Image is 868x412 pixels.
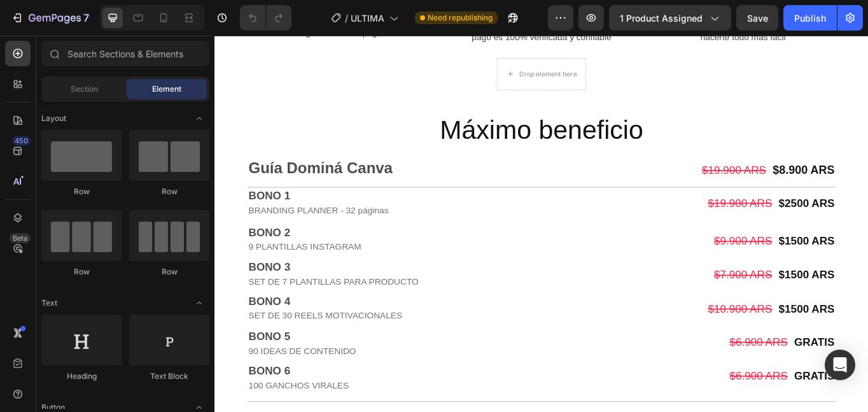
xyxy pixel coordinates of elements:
[12,136,31,146] div: 450
[39,383,378,400] p: BONO 6
[736,5,778,31] button: Save
[39,281,378,295] p: SET DE 7 PLANTILLAS PARA PRODUCTO
[609,5,731,31] button: 1 product assigned
[129,266,209,278] div: Row
[825,350,855,380] div: Open Intercom Messenger
[189,108,209,129] span: Toggle open
[677,389,724,406] p: GRATIS
[39,241,378,254] p: 9 PLANTILLAS INSTAGRAM
[39,343,378,360] p: BONO 5
[214,36,868,412] iframe: Design area
[41,297,57,309] span: Text
[659,271,724,288] p: $1500 ARS
[584,233,652,247] s: $9.900 ARS
[570,150,645,164] s: $19.900 ARS
[601,390,669,404] s: $6.900 ARS
[39,262,378,279] p: BONO 3
[39,302,378,318] p: BONO 4
[41,113,66,124] span: Layout
[71,83,98,95] span: Section
[576,312,651,326] s: $10.900 ARS
[39,362,378,376] p: 90 IDEAS DE CONTENIDO
[351,11,384,25] span: ULTIMA
[39,198,378,211] p: BRANDING PLANNER - 32 páginas
[356,40,423,50] div: Drop element here
[129,371,209,382] div: Text Block
[41,41,209,66] input: Search Sections & Elements
[345,11,348,25] span: /
[39,321,378,334] p: SET DE 30 REELS MOTIVACIONALES
[39,179,378,195] p: BONO 1
[10,233,31,243] div: Beta
[584,273,652,287] s: $7.900 ARS
[129,186,209,197] div: Row
[5,5,95,31] button: 7
[659,232,724,248] p: $1500 ARS
[38,90,725,132] h2: Máximo beneficio
[576,188,651,202] s: $19.900 ARS
[747,13,768,24] span: Save
[428,12,493,24] span: Need republishing
[620,11,703,25] span: 1 product assigned
[41,266,122,278] div: Row
[152,83,181,95] span: Element
[83,10,89,25] p: 7
[794,11,826,25] div: Publish
[39,222,378,238] p: BONO 2
[189,293,209,313] span: Toggle open
[659,187,724,204] p: $2500 ARS
[41,371,122,382] div: Heading
[783,5,837,31] button: Publish
[601,351,669,365] s: $6.900 ARS
[240,5,291,31] div: Undo/Redo
[41,186,122,197] div: Row
[659,311,724,327] p: $1500 ARS
[39,145,208,165] span: Guía Dominá Canva
[652,148,724,166] p: $8.900 ARS
[677,350,724,366] p: GRATIS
